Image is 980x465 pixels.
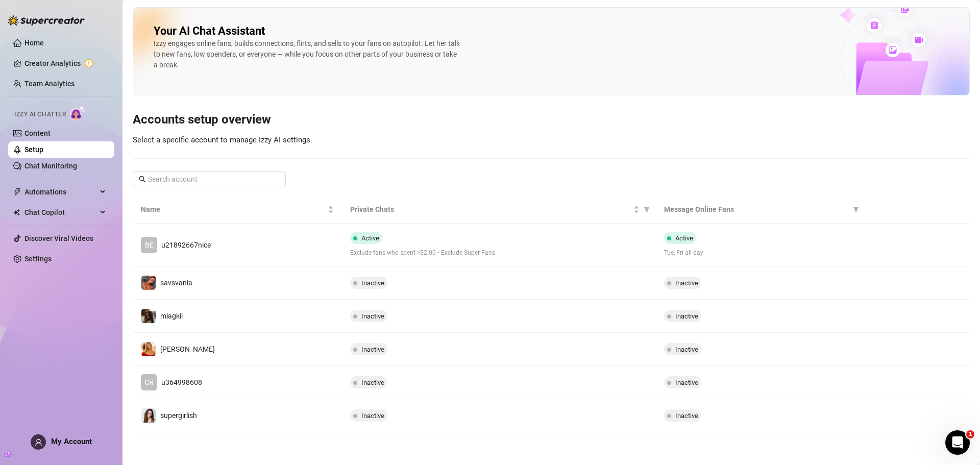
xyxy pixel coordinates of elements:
span: filter [853,206,859,212]
span: supergirlish [160,411,197,420]
span: Inactive [361,412,384,420]
span: thunderbolt [13,188,21,196]
span: Inactive [675,312,698,320]
span: Inactive [361,379,384,386]
th: Private Chats [342,195,656,224]
h2: Your AI Chat Assistant [154,24,265,38]
a: Discover Viral Videos [24,234,93,242]
span: Message Online Fans [664,204,849,215]
img: miagkii [141,309,156,323]
span: u364998608 [161,378,202,386]
span: CR [144,377,154,388]
span: Exclude fans who spent >$2.00 • Exclude Super Fans [350,248,648,258]
div: Izzy engages online fans, builds connections, flirts, and sells to your fans on autopilot. Let he... [154,38,460,70]
span: Active [675,234,693,242]
a: Content [24,129,51,137]
a: Chat Monitoring [24,162,77,170]
span: Inactive [675,379,698,386]
span: filter [851,202,861,217]
span: 1 [966,430,974,438]
img: Chat Copilot [13,209,20,216]
span: filter [642,202,652,217]
span: Inactive [361,312,384,320]
span: Inactive [361,346,384,353]
span: Name [141,204,326,215]
input: Search account [148,174,272,185]
span: Inactive [675,279,698,287]
img: logo-BBDzfeDw.svg [8,15,85,26]
iframe: Intercom live chat [945,430,970,455]
span: Active [361,234,379,242]
span: filter [644,206,650,212]
span: Inactive [361,279,384,287]
a: Setup [24,145,43,154]
th: Name [133,195,342,224]
a: Home [24,39,44,47]
a: Team Analytics [24,80,75,88]
span: Izzy AI Chatter [14,110,66,119]
img: mikayla_demaiter [141,342,156,356]
span: Inactive [675,412,698,420]
a: Creator Analytics exclamation-circle [24,55,106,71]
span: miagkii [160,312,183,320]
span: build [5,451,12,458]
span: My Account [51,437,92,446]
h3: Accounts setup overview [133,112,970,128]
span: savsvania [160,279,192,287]
img: savsvania [141,276,156,290]
span: user [35,438,42,446]
span: Chat Copilot [24,204,97,221]
img: supergirlish [141,408,156,423]
span: BE [145,239,154,251]
img: AI Chatter [70,106,86,120]
span: [PERSON_NAME] [160,345,215,353]
a: Settings [24,255,52,263]
span: Automations [24,184,97,200]
span: Private Chats [350,204,631,215]
span: Tue, Fri all day [664,248,857,258]
span: u21892667nice [161,241,211,249]
span: Inactive [675,346,698,353]
span: search [139,176,146,183]
span: Select a specific account to manage Izzy AI settings. [133,135,312,144]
